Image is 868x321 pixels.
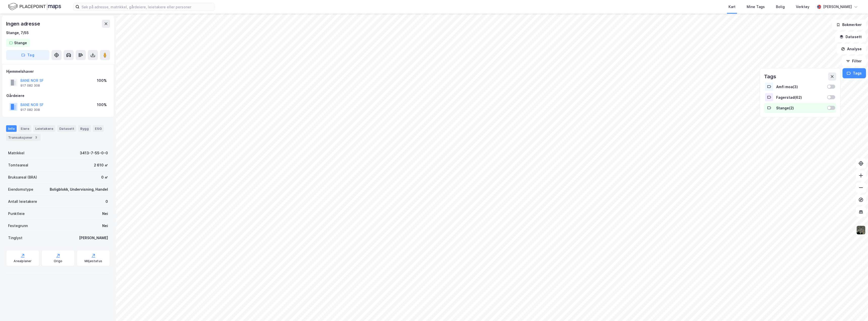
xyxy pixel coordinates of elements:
div: Origo [54,259,63,263]
div: Bruksareal (BRA) [8,174,37,180]
div: Stange [14,40,27,46]
div: Mine Tags [747,4,765,10]
div: Kart [728,4,736,10]
div: 917 082 308 [20,84,40,88]
div: Tomteareal [8,162,28,168]
img: 9k= [856,225,866,235]
div: 917 082 308 [20,108,40,112]
div: Tags [764,72,776,81]
div: Fagerstad ( 62 ) [776,95,824,100]
div: Bolig [776,4,785,10]
div: Bygg [78,125,91,132]
div: Verktøy [796,4,809,10]
div: 100% [97,78,107,84]
div: 3413-7-55-0-0 [80,150,108,156]
button: Tags [843,68,866,78]
div: Nei [102,223,108,229]
button: Tag [6,50,49,60]
div: Eiere [19,125,31,132]
button: Bokmerker [832,20,866,30]
div: Antall leietakere [8,199,37,205]
div: Stange, 7/55 [6,30,29,36]
div: 0 [105,199,108,205]
div: 3 [34,135,39,140]
div: Eiendomstype [8,186,33,192]
div: Matrikkel [8,150,24,156]
div: Festegrunn [8,223,28,229]
div: Gårdeiere [6,93,110,99]
img: logo.f888ab2527a4732fd821a326f86c7f29.svg [8,2,61,11]
div: Amfi moa ( 3 ) [776,85,824,89]
div: [PERSON_NAME] [79,235,108,241]
div: 0 ㎡ [101,174,108,180]
div: Punktleie [8,211,25,217]
div: Hjemmelshaver [6,68,110,75]
div: Nei [102,211,108,217]
div: Arealplaner [14,259,32,263]
div: 100% [97,102,107,108]
div: Boligblokk, Undervisning, Handel [50,186,108,192]
div: Leietakere [33,125,55,132]
div: Tinglyst [8,235,22,241]
div: Info [6,125,17,132]
div: Kontrollprogram for chat [843,297,868,321]
div: Ingen adresse [6,20,41,28]
button: Datasett [835,32,866,42]
div: Miljøstatus [85,259,102,263]
div: Datasett [57,125,76,132]
iframe: Chat Widget [843,297,868,321]
div: [PERSON_NAME] [823,4,852,10]
div: Transaksjoner [6,134,41,141]
div: Stange ( 2 ) [776,106,824,110]
button: Filter [842,56,866,66]
div: ESG [93,125,104,132]
div: 2 610 ㎡ [94,162,108,168]
button: Analyse [837,44,866,54]
input: Søk på adresse, matrikkel, gårdeiere, leietakere eller personer [79,3,214,11]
